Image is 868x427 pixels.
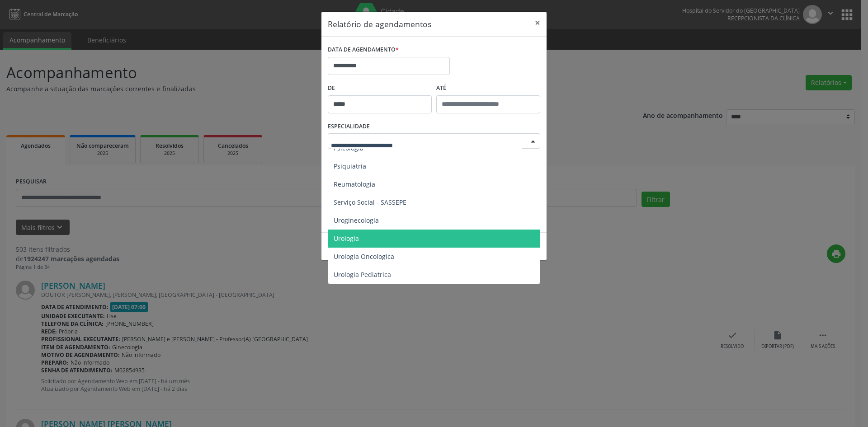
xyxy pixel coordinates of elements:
span: Uroginecologia [334,216,379,225]
h5: Relatório de agendamentos [328,18,431,30]
span: Urologia Oncologica [334,252,394,261]
span: Urologia Pediatrica [334,270,391,279]
span: Urologia [334,234,359,243]
span: Psiquiatria [334,162,366,170]
button: Close [528,12,547,34]
span: Serviço Social - SASSEPE [334,198,406,206]
label: De [328,81,432,95]
label: DATA DE AGENDAMENTO [328,43,399,57]
label: ESPECIALIDADE [328,120,370,134]
span: Reumatologia [334,180,375,188]
label: ATÉ [436,81,540,95]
